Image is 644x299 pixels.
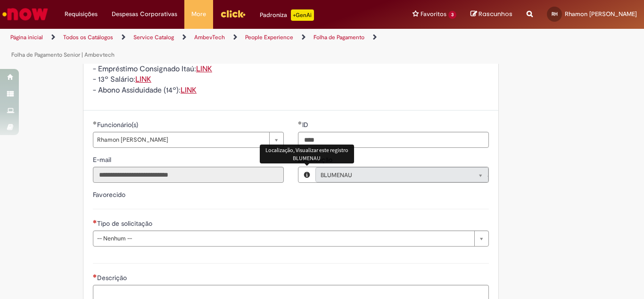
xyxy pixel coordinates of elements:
a: People Experience [245,34,293,41]
label: Favorecido [93,190,125,199]
a: Folha de Pagamento Senior | Ambevtech [11,51,115,59]
input: E-mail [93,167,284,183]
span: Requisições [65,9,98,19]
img: ServiceNow [1,5,50,24]
span: Despesas Corporativas [112,9,177,19]
span: - 13º Salário: [93,75,151,84]
a: LINK [181,85,197,95]
span: Necessários [93,220,97,223]
span: Rascunhos [479,9,512,18]
span: Obrigatório Preenchido [93,121,97,125]
span: Necessários [93,274,97,278]
span: RH [552,11,558,17]
span: -- Nenhum -- [97,231,470,246]
img: click_logo_yellow_360x200.png [220,7,246,21]
a: LINK [135,75,151,84]
span: - Abono Assiduidade (14º): [93,85,197,95]
ul: Trilhas de página [7,29,422,64]
a: Todos os Catálogos [63,34,113,41]
span: - Empréstimo Consignado Itaú: [93,64,212,74]
a: Folha de Pagamento [314,34,364,41]
span: BLUMENAU [321,168,464,183]
div: Localização, Visualizar este registro BLUMENAU [260,145,354,163]
input: ID [298,132,489,148]
div: Padroniza [260,9,314,21]
span: ID [302,120,310,129]
span: More [191,9,206,19]
p: +GenAi [291,9,314,21]
span: Somente leitura - E-mail [93,155,113,164]
span: Favoritos [421,9,446,19]
span: Descrição [97,273,129,282]
a: BLUMENAULimpar campo Localização [315,167,488,182]
a: Página inicial [10,34,43,41]
label: Somente leitura - E-mail [93,155,113,164]
button: Localização, Visualizar este registro BLUMENAU [298,167,315,182]
span: Rhamon [PERSON_NAME] [97,132,264,147]
span: Tipo de solicitação [97,219,154,228]
a: LINK [196,64,212,74]
a: Rascunhos [471,10,512,19]
a: Service Catalog [133,34,174,41]
span: Rhamon [PERSON_NAME] [565,10,637,18]
span: 3 [448,11,456,19]
span: Funcionário(s) [97,120,140,129]
a: AmbevTech [194,34,225,41]
span: Obrigatório Preenchido [298,121,302,125]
